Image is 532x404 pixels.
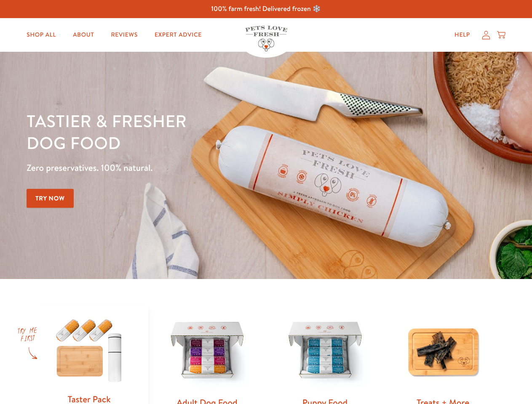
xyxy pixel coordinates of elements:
a: Try Now [27,189,74,208]
p: Zero preservatives. 100% natural. [27,160,346,175]
a: Reviews [104,27,144,43]
a: Shop All [20,27,63,43]
a: Expert Advice [148,27,209,43]
a: Help [448,27,477,43]
img: Pets Love Fresh [245,26,287,51]
a: About [66,27,101,43]
h1: Tastier & fresher dog food [27,110,346,154]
